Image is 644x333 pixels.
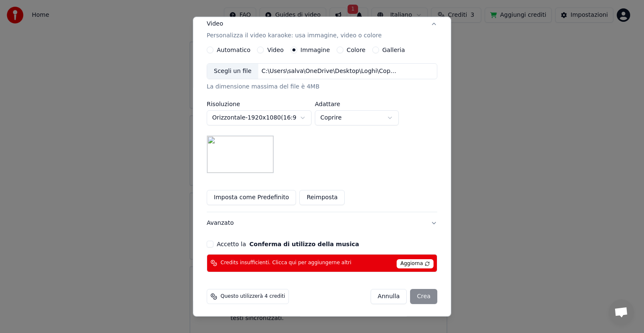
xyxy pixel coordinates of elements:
div: C:\Users\salva\OneDrive\Desktop\Loghi\Copertina Basi Nuova 3.jpg [258,67,401,75]
label: Video [267,47,283,53]
button: Accetto la [249,241,359,247]
button: VideoPersonalizza il video karaoke: usa immagine, video o colore [207,13,437,47]
label: Risoluzione [207,101,312,107]
button: Avanzato [207,212,437,234]
div: Video [207,20,382,40]
label: Immagine [301,47,330,53]
label: Accetto la [217,241,359,247]
label: Automatico [217,47,250,53]
div: La dimensione massima del file è 4MB [207,83,437,91]
div: VideoPersonalizza il video karaoke: usa immagine, video o colore [207,47,437,212]
span: Questo utilizzerà 4 crediti [221,293,285,300]
label: Galleria [382,47,405,53]
button: Imposta come Predefinito [207,190,296,205]
p: Personalizza il video karaoke: usa immagine, video o colore [207,31,382,40]
span: Aggiorna [397,259,434,268]
button: Reimposta [299,190,345,205]
span: Credits insufficienti. Clicca qui per aggiungerne altri [221,260,351,266]
label: Colore [347,47,366,53]
button: Annulla [371,289,407,304]
label: Adattare [315,101,399,107]
div: Scegli un file [207,64,258,79]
